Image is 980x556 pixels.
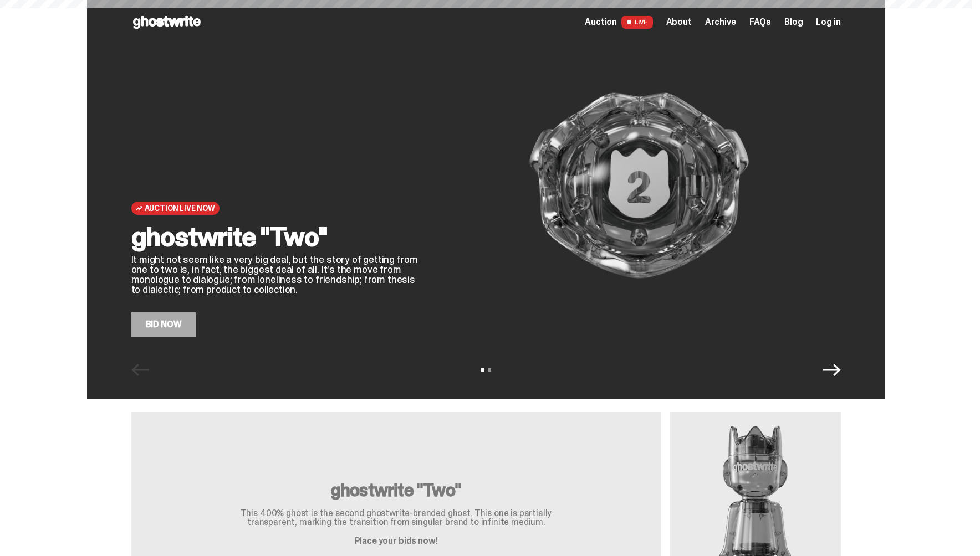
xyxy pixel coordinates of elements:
[219,509,574,527] p: This 400% ghost is the second ghostwrite-branded ghost. This one is partially transparent, markin...
[131,312,196,337] a: Bid Now
[823,361,841,379] button: Next
[749,18,771,27] a: FAQs
[705,18,736,27] a: Archive
[131,224,420,250] h2: ghostwrite "Two"
[219,481,574,499] h3: ghostwrite "Two"
[816,18,840,27] a: Log in
[219,537,574,545] p: Place your bids now!
[488,368,491,372] button: View slide 2
[666,18,692,27] a: About
[784,18,803,27] a: Blog
[621,16,653,29] span: LIVE
[585,18,617,27] span: Auction
[131,255,420,295] p: It might not seem like a very big deal, but the story of getting from one to two is, in fact, the...
[145,204,215,213] span: Auction Live Now
[585,16,652,29] a: Auction LIVE
[437,34,841,337] img: ghostwrite "Two"
[481,368,484,372] button: View slide 1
